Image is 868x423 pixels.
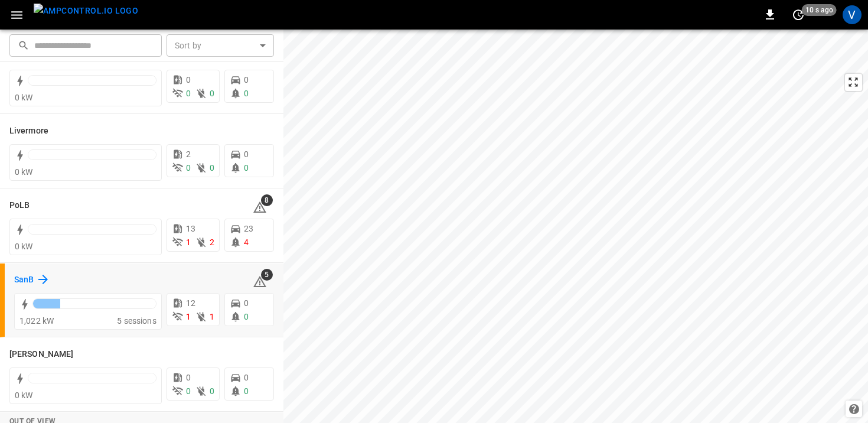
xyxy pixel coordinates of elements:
[210,163,214,173] span: 0
[283,30,868,423] canvas: Map
[186,386,191,396] span: 0
[9,125,48,138] h6: Livermore
[34,4,138,18] img: ampcontrol.io logo
[15,391,33,400] span: 0 kW
[244,89,249,98] span: 0
[244,163,249,173] span: 0
[186,312,191,321] span: 1
[244,312,249,321] span: 0
[244,298,249,308] span: 0
[186,237,191,247] span: 1
[244,224,253,233] span: 23
[244,149,249,159] span: 0
[15,242,33,251] span: 0 kW
[9,348,73,361] h6: Vernon
[186,75,191,84] span: 0
[14,274,34,287] h6: SanB
[210,237,214,247] span: 2
[244,373,249,382] span: 0
[843,5,862,24] div: profile-icon
[117,316,156,326] span: 5 sessions
[261,194,273,206] span: 8
[244,75,249,84] span: 0
[9,199,30,212] h6: PoLB
[186,89,191,98] span: 0
[15,167,33,177] span: 0 kW
[802,4,837,16] span: 10 s ago
[186,373,191,382] span: 0
[210,312,214,321] span: 1
[186,298,195,308] span: 12
[244,386,249,396] span: 0
[19,316,54,326] span: 1,022 kW
[186,149,191,159] span: 2
[15,93,33,102] span: 0 kW
[186,224,195,233] span: 13
[186,163,191,173] span: 0
[261,269,273,281] span: 5
[789,5,808,24] button: set refresh interval
[210,386,214,396] span: 0
[244,237,249,247] span: 4
[210,89,214,98] span: 0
